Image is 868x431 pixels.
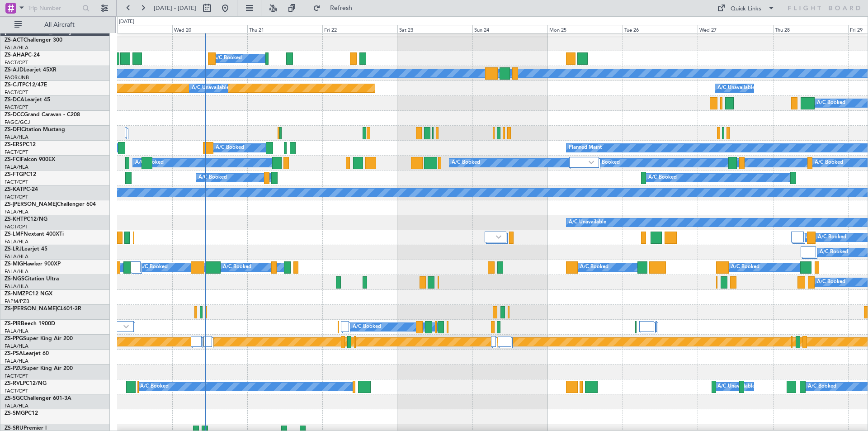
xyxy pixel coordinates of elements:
div: A/C Booked [808,380,836,393]
span: ZS-PIR [5,321,21,327]
a: FALA/HLA [5,238,28,245]
div: A/C Booked [135,156,164,170]
a: ZS-DFICitation Mustang [5,127,65,133]
span: ZS-CJT [5,82,22,88]
a: ZS-NMZPC12 NGX [5,291,52,297]
span: ZS-PPG [5,336,23,341]
div: A/C Unavailable [192,81,229,95]
div: A/C Booked [580,260,609,274]
div: A/C Booked [818,231,846,244]
a: FALA/HLA [5,44,28,51]
div: Sun 24 [472,25,547,33]
div: A/C Booked [815,156,843,170]
div: Thu 21 [247,25,322,33]
span: ZS-SRU [5,426,24,431]
a: FALA/HLA [5,283,28,290]
span: ZS-LMF [5,232,24,237]
a: FALA/HLA [5,328,28,335]
div: Wed 20 [172,25,247,33]
div: Tue 19 [97,25,172,33]
a: ZS-ERSPC12 [5,142,36,147]
span: All Aircraft [24,22,95,28]
a: ZS-AJDLearjet 45XR [5,67,57,73]
a: ZS-MIGHawker 900XP [5,261,61,267]
span: ZS-ERS [5,142,23,147]
span: ZS-PSA [5,351,23,356]
a: ZS-PIRBeech 1900D [5,321,55,327]
a: FALA/HLA [5,358,28,365]
a: FACT/CPT [5,104,28,111]
div: Fri 22 [322,25,397,33]
div: A/C Booked [198,171,227,185]
div: Quick Links [731,5,761,14]
a: ZS-LMFNextant 400XTi [5,232,64,237]
span: ZS-[PERSON_NAME] [5,202,57,207]
a: ZS-FCIFalcon 900EX [5,157,55,162]
span: ZS-NMZ [5,291,25,297]
div: A/C Booked [353,320,381,334]
div: A/C Unavailable [717,81,755,95]
span: ZS-ACT [5,38,24,43]
div: A/C Booked [452,156,480,170]
a: FACT/CPT [5,223,28,230]
div: A/C Booked [140,380,169,393]
a: FALA/HLA [5,134,28,141]
a: ZS-SMGPC12 [5,411,38,416]
span: ZS-RVL [5,381,23,386]
a: FALA/HLA [5,343,28,350]
a: FALA/HLA [5,268,28,275]
div: Mon 25 [547,25,623,33]
div: Tue 26 [623,25,698,33]
div: Planned Maint [569,141,602,155]
span: ZS-PZU [5,366,23,371]
a: FALA/HLA [5,403,28,409]
a: FACT/CPT [5,149,28,156]
a: FACT/CPT [5,179,28,185]
a: ZS-RVLPC12/NG [5,381,47,386]
div: A/C Booked [648,171,677,185]
a: ZS-FTGPC12 [5,172,36,177]
a: FAPM/PZB [5,298,29,305]
a: ZS-[PERSON_NAME]Challenger 604 [5,202,96,207]
a: FALA/HLA [5,208,28,215]
div: A/C Booked [806,231,835,244]
a: ZS-LRJLearjet 45 [5,246,47,252]
span: ZS-LRJ [5,246,22,252]
a: ZS-DCCGrand Caravan - C208 [5,112,80,118]
div: A/C Booked [817,275,845,289]
a: FALA/HLA [5,253,28,260]
a: ZS-DCALearjet 45 [5,97,50,103]
a: FAGC/GCJ [5,119,30,126]
div: A/C Booked [216,141,244,155]
input: Trip Number [28,1,80,15]
a: ZS-SGCChallenger 601-3A [5,396,71,401]
img: arrow-gray.svg [496,235,501,239]
img: arrow-gray.svg [589,161,594,164]
div: A/C Unavailable [717,380,755,393]
div: A/C Booked [591,156,620,170]
span: ZS-AJD [5,67,24,73]
span: ZS-SGC [5,396,24,401]
a: ZS-NGSCitation Ultra [5,276,59,282]
span: Refresh [322,5,360,11]
div: A/C Booked [817,96,845,110]
span: ZS-MIG [5,261,23,267]
a: FACT/CPT [5,194,28,200]
div: A/C Booked [223,260,251,274]
span: ZS-DCC [5,112,24,118]
a: ZS-KHTPC12/NG [5,217,47,222]
div: Wed 27 [698,25,773,33]
a: ZS-PPGSuper King Air 200 [5,336,73,341]
a: FACT/CPT [5,59,28,66]
div: Thu 28 [773,25,848,33]
a: ZS-AHAPC-24 [5,52,40,58]
button: Quick Links [712,1,779,15]
a: ZS-PZUSuper King Air 200 [5,366,73,371]
a: FALA/HLA [5,164,28,171]
a: FACT/CPT [5,388,28,394]
a: ZS-CJTPC12/47E [5,82,47,88]
a: ZS-KATPC-24 [5,187,38,192]
span: ZS-SMG [5,411,25,416]
div: [DATE] [119,18,134,26]
button: Refresh [309,1,363,15]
